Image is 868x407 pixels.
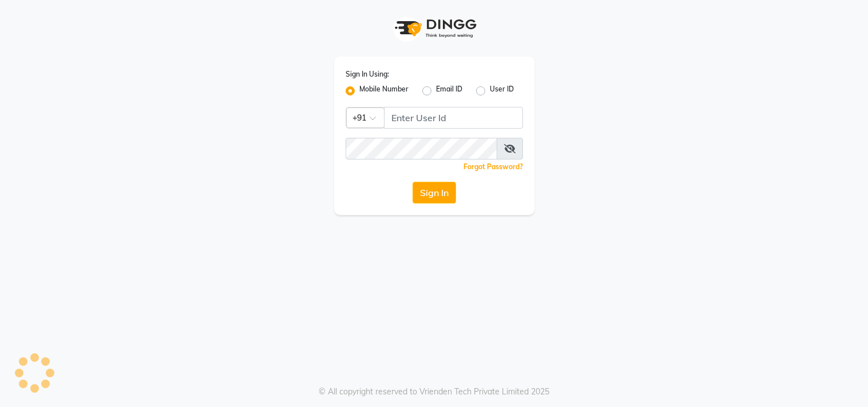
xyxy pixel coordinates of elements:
input: Username [346,138,497,159]
button: Sign In [413,182,456,203]
label: Sign In Using: [346,69,389,79]
label: User ID [490,84,514,98]
img: logo1.svg [389,11,480,45]
label: Email ID [436,84,462,98]
label: Mobile Number [359,84,409,98]
input: Username [384,107,523,129]
a: Forgot Password? [463,162,523,171]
